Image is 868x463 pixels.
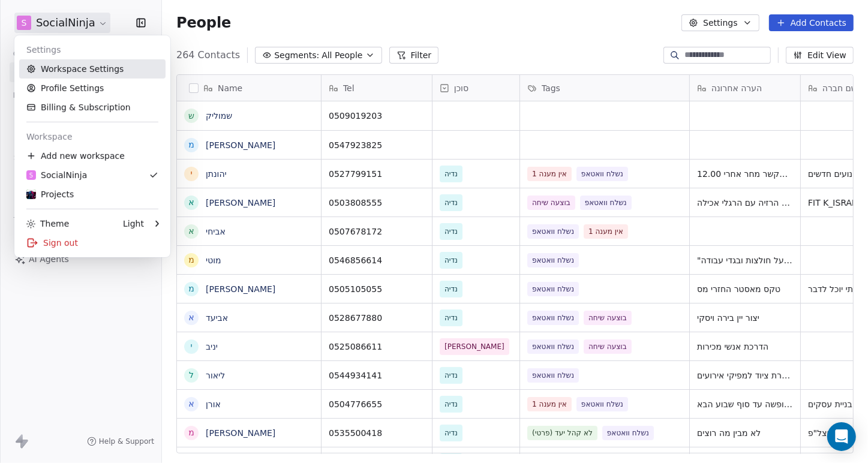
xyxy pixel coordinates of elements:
div: Light [123,218,144,230]
div: Sign out [19,233,166,252]
div: SocialNinja [26,169,87,181]
div: Add new workspace [19,146,166,166]
img: Screenshot%202025-06-30%20at%2013.54.19.png [26,190,36,199]
a: Workspace Settings [19,59,166,79]
a: Profile Settings [19,79,166,98]
span: S [29,170,33,179]
div: Settings [19,40,166,59]
a: Billing & Subscription [19,98,166,117]
div: Theme [26,218,69,230]
div: Workspace [19,127,166,146]
div: Projects [26,188,74,200]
